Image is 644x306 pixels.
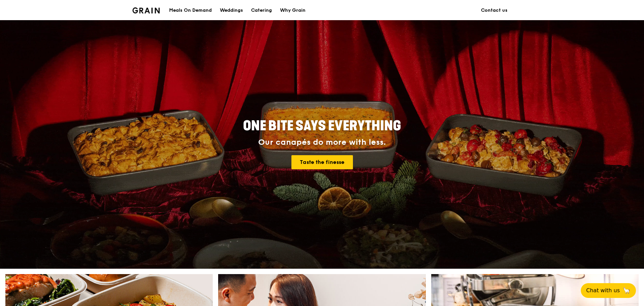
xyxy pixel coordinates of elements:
[247,0,276,20] a: Catering
[276,0,310,20] a: Why Grain
[216,0,247,20] a: Weddings
[291,155,353,169] a: Taste the finesse
[622,287,631,295] span: 🦙
[477,0,512,20] a: Contact us
[251,0,272,20] div: Catering
[201,138,443,147] div: Our canapés do more with less.
[586,287,620,295] span: Chat with us
[243,118,401,134] span: ONE BITE SAYS EVERYTHING
[280,0,306,20] div: Why Grain
[169,0,212,20] div: Meals On Demand
[220,0,243,20] div: Weddings
[132,7,160,13] img: Grain
[581,283,636,298] button: Chat with us🦙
